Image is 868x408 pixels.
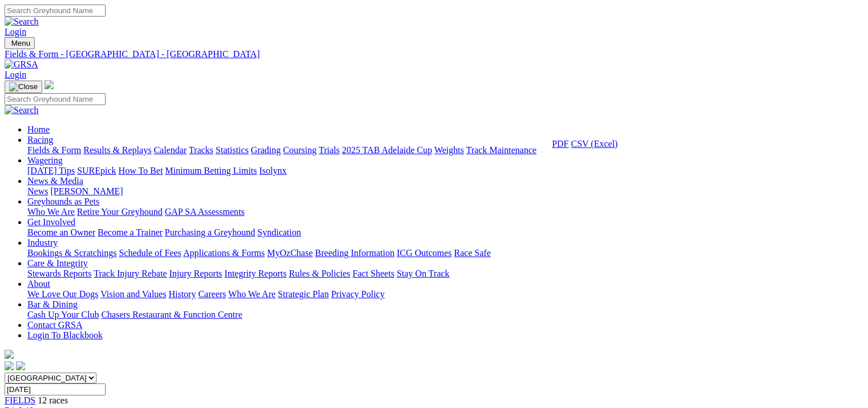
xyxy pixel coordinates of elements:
[77,166,116,175] a: SUREpick
[27,238,58,247] a: Industry
[5,49,863,59] a: Fields & Form - [GEOGRAPHIC_DATA] - [GEOGRAPHIC_DATA]
[50,186,123,196] a: [PERSON_NAME]
[27,166,75,175] a: [DATE] Tips
[154,145,187,155] a: Calendar
[397,269,449,278] a: Stay On Track
[27,279,50,289] a: About
[27,166,863,176] div: Wagering
[5,37,35,49] button: Toggle navigation
[101,310,242,319] a: Chasers Restaurant & Function Centre
[11,39,30,47] span: Menu
[27,289,98,299] a: We Love Our Dogs
[77,207,163,217] a: Retire Your Greyhound
[27,330,103,340] a: Login To Blackbook
[38,395,68,405] span: 12 races
[27,248,116,258] a: Bookings & Scratchings
[397,248,451,258] a: ICG Outcomes
[27,310,863,320] div: Bar & Dining
[27,176,83,186] a: News & Media
[27,207,863,217] div: Greyhounds as Pets
[318,145,340,155] a: Trials
[251,145,281,155] a: Grading
[5,70,26,79] a: Login
[16,361,25,370] img: twitter.svg
[165,207,245,217] a: GAP SA Assessments
[27,269,863,279] div: Care & Integrity
[5,27,26,37] a: Login
[27,186,863,197] div: News & Media
[168,289,196,299] a: History
[228,289,276,299] a: Who We Are
[5,361,14,370] img: facebook.svg
[5,383,106,395] input: Select date
[45,80,54,89] img: logo-grsa-white.png
[571,139,617,149] a: CSV (Excel)
[353,269,394,278] a: Fact Sheets
[5,93,106,105] input: Search
[100,289,166,299] a: Vision and Values
[5,5,106,17] input: Search
[27,269,91,278] a: Stewards Reports
[5,105,39,115] img: Search
[278,289,329,299] a: Strategic Plan
[434,145,464,155] a: Weights
[83,145,151,155] a: Results & Replays
[169,269,222,278] a: Injury Reports
[9,82,38,91] img: Close
[267,248,313,258] a: MyOzChase
[27,289,863,299] div: About
[283,145,317,155] a: Coursing
[259,166,286,175] a: Isolynx
[119,248,181,258] a: Schedule of Fees
[98,227,163,237] a: Become a Trainer
[165,227,255,237] a: Purchasing a Greyhound
[5,395,35,405] a: FIELDS
[94,269,167,278] a: Track Injury Rebate
[27,145,863,155] div: Racing
[315,248,394,258] a: Breeding Information
[119,166,163,175] a: How To Bet
[331,289,385,299] a: Privacy Policy
[27,227,95,237] a: Become an Owner
[5,17,39,27] img: Search
[257,227,301,237] a: Syndication
[27,125,50,134] a: Home
[189,145,213,155] a: Tracks
[454,248,490,258] a: Race Safe
[27,227,863,238] div: Get Involved
[5,81,42,93] button: Toggle navigation
[466,145,536,155] a: Track Maintenance
[27,299,78,309] a: Bar & Dining
[198,289,226,299] a: Careers
[27,217,75,227] a: Get Involved
[27,197,99,206] a: Greyhounds as Pets
[289,269,350,278] a: Rules & Policies
[27,145,81,155] a: Fields & Form
[27,258,88,268] a: Care & Integrity
[27,320,82,330] a: Contact GRSA
[216,145,249,155] a: Statistics
[27,207,75,217] a: Who We Are
[183,248,265,258] a: Applications & Forms
[165,166,257,175] a: Minimum Betting Limits
[552,139,617,149] div: Download
[27,135,53,145] a: Racing
[5,350,14,359] img: logo-grsa-white.png
[27,155,63,165] a: Wagering
[27,248,863,258] div: Industry
[342,145,432,155] a: 2025 TAB Adelaide Cup
[5,59,38,70] img: GRSA
[27,186,48,196] a: News
[552,139,568,149] a: PDF
[224,269,286,278] a: Integrity Reports
[27,310,99,319] a: Cash Up Your Club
